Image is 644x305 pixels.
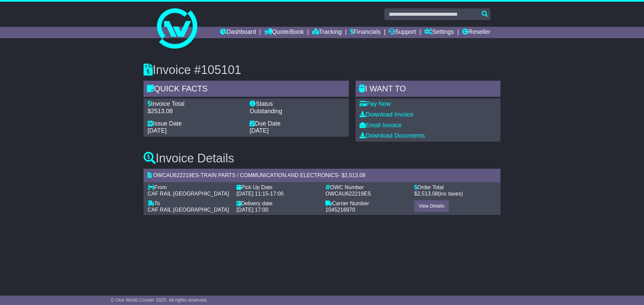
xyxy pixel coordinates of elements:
div: Invoice Total [148,100,243,108]
div: Issue Date [148,120,243,128]
a: Email Invoice [360,122,401,129]
span: TRAIN PARTS / COMMUNICATION AND ELECTRONICS [201,172,338,178]
a: Pay Now [360,100,390,107]
div: - [236,190,319,197]
div: Delivery date [236,200,319,207]
a: Financials [350,27,381,38]
span: 17:00 [270,191,283,197]
span: OWCAU622219ES [325,191,371,197]
a: Quote/Book [264,27,304,38]
h3: Invoice Details [144,152,500,165]
span: 1045216970 [325,207,355,213]
div: Outstanding [250,108,345,115]
span: CAF RAIL [GEOGRAPHIC_DATA] [148,191,229,197]
span: 2,513.08 [417,191,438,197]
a: Download Documents [360,132,425,139]
div: - - $ [144,169,500,182]
span: © One World Courier 2025. All rights reserved. [111,297,208,303]
div: OWC Number [325,184,408,190]
a: Download Invoice [360,111,413,118]
span: CAF RAIL [GEOGRAPHIC_DATA] [148,207,229,213]
div: Pick Up Date [236,184,319,190]
a: Dashboard [220,27,256,38]
span: [DATE] 11:15 [236,191,268,197]
div: From [148,184,230,190]
div: [DATE] [148,127,243,135]
a: Support [389,27,416,38]
a: View Details [414,200,449,212]
div: Due Date [250,120,345,128]
span: OWCAU622219ES [153,172,199,178]
div: Status [250,100,345,108]
a: Reseller [462,27,490,38]
div: Quick Facts [144,81,349,99]
a: Tracking [312,27,342,38]
div: I WANT to [356,81,500,99]
h3: Invoice #105101 [144,63,500,77]
div: $ (inc taxes) [414,190,496,197]
div: Order Total [414,184,496,190]
a: Settings [424,27,454,38]
span: 2,513.08 [344,172,365,178]
div: Carrier Number [325,200,408,207]
div: [DATE] [250,127,345,135]
span: [DATE] 17:00 [236,207,268,213]
div: $2513.08 [148,108,243,115]
div: To [148,200,230,207]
